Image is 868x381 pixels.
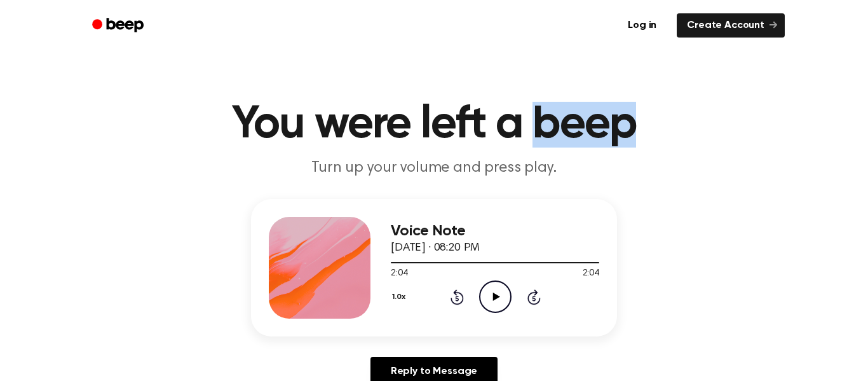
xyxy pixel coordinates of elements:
[190,158,678,179] p: Turn up your volume and press play.
[677,13,785,38] a: Create Account
[583,267,599,281] span: 2:04
[83,13,155,38] a: Beep
[391,223,599,240] h3: Voice Note
[391,242,480,254] span: [DATE] · 08:20 PM
[109,102,759,148] h1: You were left a beep
[615,11,669,40] a: Log in
[391,267,407,281] span: 2:04
[391,286,410,308] button: 1.0x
